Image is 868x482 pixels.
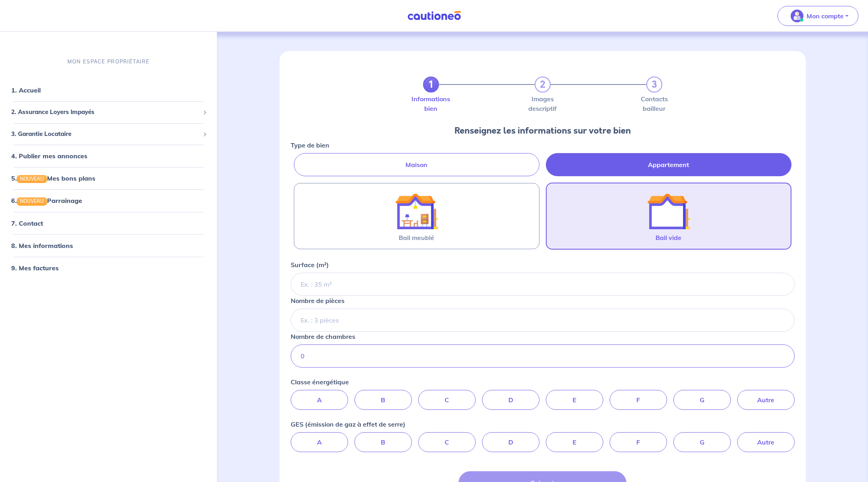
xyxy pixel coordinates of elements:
label: C [418,432,476,452]
span: 3. Garantie Locataire [11,130,200,139]
div: 6.NOUVEAUParrainage [3,193,214,209]
p: MON ESPACE PROPRIÉTAIRE [67,58,150,65]
label: Contacts bailleur [646,96,662,112]
label: C [418,390,476,410]
p: GES (émission de gaz à effet de serre) [291,419,405,429]
a: 4. Publier mes annonces [11,152,87,160]
a: 9. Mes factures [11,264,59,271]
div: 5.NOUVEAUMes bons plans [3,170,214,186]
label: Appartement [546,153,791,176]
label: A [291,390,348,410]
a: 1. Accueil [11,86,41,94]
label: G [673,432,731,452]
label: A [291,432,348,452]
div: Renseignez les informations sur votre bien [291,124,795,137]
p: Nombre de chambres [291,332,355,341]
label: E [546,390,603,410]
a: 5.NOUVEAUMes bons plans [11,174,95,182]
img: illu_account_valid_menu.svg [791,10,803,22]
label: F [610,432,667,452]
label: D [482,432,539,452]
img: Cautioneo [404,11,464,21]
label: F [610,390,667,410]
label: B [354,432,412,452]
span: Bail vide [655,233,681,242]
p: Surface (m²) [291,260,329,270]
label: Images descriptif [535,96,551,112]
p: Type de bien [291,140,329,150]
div: 4. Publier mes annonces [3,148,214,164]
a: 8. Mes informations [11,241,73,249]
a: 7. Contact [11,219,43,227]
label: Autre [737,432,795,452]
p: Nombre de pièces [291,296,344,305]
a: 1 [423,77,439,92]
label: D [482,390,539,410]
input: Ex. : 3 pièces [291,309,795,332]
div: 8. Mes informations [3,237,214,253]
input: Ex. : 1 chambre [291,344,795,368]
label: G [673,390,731,410]
label: E [546,432,603,452]
img: illu_empty_lease.svg [647,190,690,233]
p: Classe énergétique [291,377,349,387]
span: Bail meublé [399,233,434,242]
button: illu_account_valid_menu.svgMon compte [777,6,858,26]
div: 2. Assurance Loyers Impayés [3,104,214,120]
label: Autre [737,390,795,410]
p: Mon compte [807,11,844,21]
label: B [354,390,412,410]
div: 3. Garantie Locataire [3,126,214,142]
a: 6.NOUVEAUParrainage [11,197,82,205]
img: illu_furnished_lease.svg [395,190,438,233]
div: 1. Accueil [3,82,214,98]
input: Ex. : 35 m² [291,273,795,296]
label: Informations bien [423,96,439,112]
label: Maison [294,153,539,176]
span: 2. Assurance Loyers Impayés [11,108,200,117]
div: 7. Contact [3,215,214,231]
div: 9. Mes factures [3,260,214,275]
